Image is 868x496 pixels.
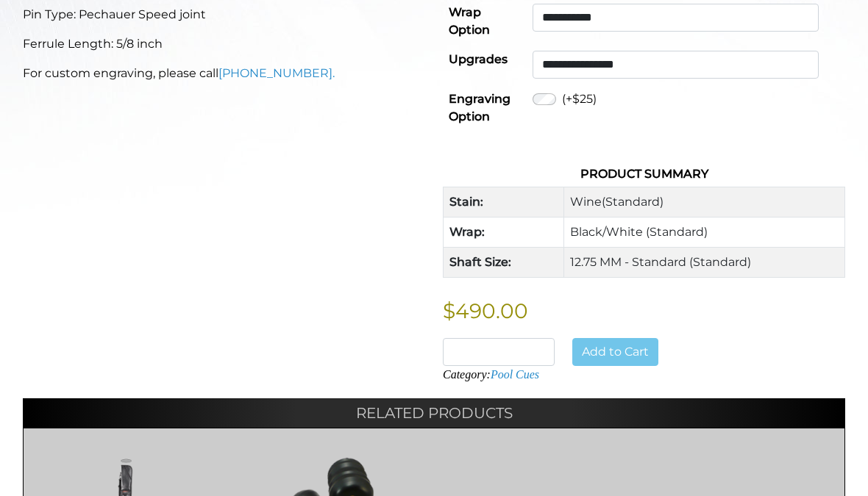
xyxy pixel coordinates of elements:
[563,248,844,278] td: 12.75 MM - Standard (Standard)
[443,368,539,381] span: Category:
[563,187,844,218] td: Wine
[23,6,425,24] p: Pin Type: Pechauer Speed joint
[562,90,597,108] label: (+$25)
[580,167,708,181] strong: Product Summary
[449,5,490,37] strong: Wrap Option
[449,92,511,123] strong: Engraving Option
[218,66,335,80] a: [PHONE_NUMBER].
[23,65,425,82] p: For custom engraving, please call
[449,52,508,66] strong: Upgrades
[23,35,425,53] p: Ferrule Length: 5/8 inch
[491,368,539,381] a: Pool Cues
[449,225,485,239] strong: Wrap:
[449,195,483,209] strong: Stain:
[443,298,528,323] bdi: $490.00
[449,255,511,269] strong: Shaft Size:
[23,398,845,428] h2: Related products
[602,195,664,209] span: (Standard)
[563,218,844,248] td: Black/White (Standard)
